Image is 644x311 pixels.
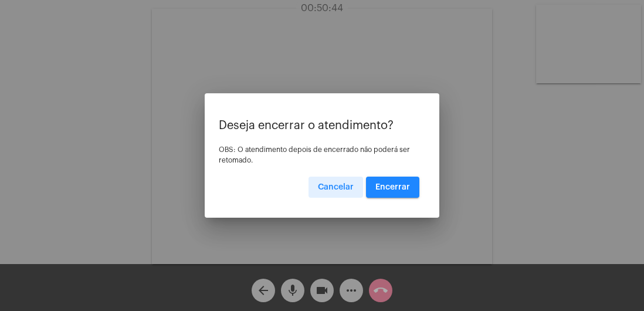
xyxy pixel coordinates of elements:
[366,177,419,198] button: Encerrar
[309,177,363,198] button: Cancelar
[219,146,410,164] span: OBS: O atendimento depois de encerrado não poderá ser retomado.
[375,183,410,191] span: Encerrar
[318,183,354,191] span: Cancelar
[219,119,425,132] p: Deseja encerrar o atendimento?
